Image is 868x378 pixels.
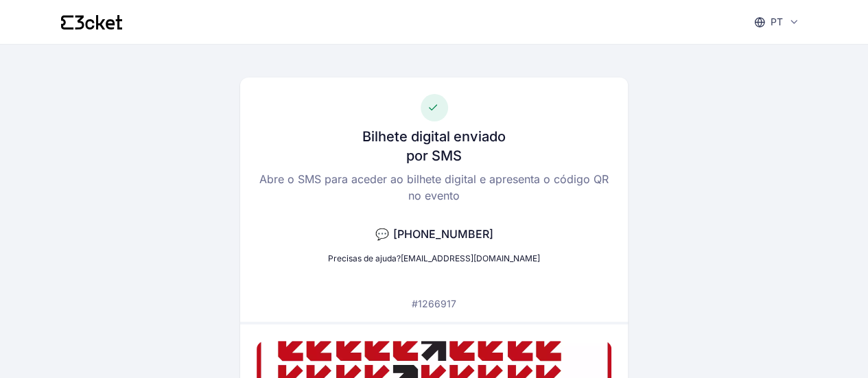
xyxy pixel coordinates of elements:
span: 💬 [375,227,389,241]
p: pt [771,15,783,29]
a: [EMAIL_ADDRESS][DOMAIN_NAME] [401,253,540,263]
span: Precisas de ajuda? [328,253,401,263]
h3: por SMS [406,146,462,165]
p: #1266917 [412,297,456,311]
p: Abre o SMS para aceder ao bilhete digital e apresenta o código QR no evento [257,171,612,204]
h3: Bilhete digital enviado [362,127,506,146]
span: [PHONE_NUMBER] [393,227,493,241]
